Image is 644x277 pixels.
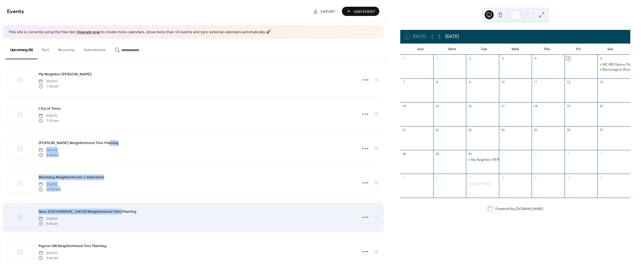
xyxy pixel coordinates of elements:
div: City of Trees [471,182,491,186]
span: This site is currently using the free tier. to create more calendars, show more than 10 events an... [8,30,271,35]
div: My Neighbor Totoro [466,157,499,162]
a: Blooming Neighborhoods Celebration [39,174,104,180]
div: 24 [501,128,505,132]
div: 6 [435,175,439,180]
div: Sun [405,44,436,55]
div: 2 [468,56,472,61]
div: 14 [402,104,406,108]
span: [DATE] [39,147,58,152]
div: 7 [468,175,472,180]
a: My Neighbor [PERSON_NAME] [39,71,92,77]
div: 10 [501,80,505,84]
div: 11 [533,80,538,84]
div: 18 [533,104,538,108]
span: 10:00 am [39,187,60,192]
div: 10 [566,175,570,180]
div: 4 [599,152,603,156]
div: Bloomington Branches Event [597,67,630,72]
span: [DATE] [39,113,58,118]
div: 8 [435,80,439,84]
a: [PERSON_NAME] Neighborhood Tree Planting [39,140,119,146]
div: Sat [594,44,626,55]
div: 30 [468,152,472,156]
div: 28 [402,152,406,156]
span: [DATE] [39,79,58,84]
div: 25 [533,128,538,132]
div: 5 [566,56,570,61]
div: MC-IRIS Native Plant Sale [602,62,641,67]
span: 9:00 am [39,153,58,158]
div: 23 [468,128,472,132]
div: 13 [599,80,603,84]
a: [DOMAIN_NAME] [516,207,543,211]
div: 29 [435,152,439,156]
span: 9:00 am [39,256,58,261]
div: Powered by [495,207,543,211]
div: 9 [468,80,472,84]
span: Events [7,6,24,17]
div: Thu [531,44,563,55]
div: 11 [599,175,603,180]
div: 3 [501,56,505,61]
div: 19 [566,104,570,108]
button: Add Event [342,7,379,16]
div: 6 [599,56,603,61]
div: 20 [599,104,603,108]
span: [DATE] [39,182,60,187]
div: 8 [501,175,505,180]
a: Export [309,7,340,16]
a: Near [GEOGRAPHIC_DATA] Neighborhood Tree Planting [39,208,136,215]
div: 4 [533,56,538,61]
div: 1 [435,56,439,61]
div: MC-IRIS Native Plant Sale [597,62,630,67]
div: Tue [468,44,499,55]
span: 7:00 pm [39,118,58,123]
span: 7:00 pm [39,84,58,89]
a: Upgrade now [77,28,100,36]
span: Add Event [354,9,375,15]
div: Wed [499,44,531,55]
div: 16 [468,104,472,108]
button: Recurring [54,39,79,59]
div: 15 [435,104,439,108]
span: [DATE] [39,250,58,255]
button: Upcoming (8) [6,39,37,59]
div: 21 [402,128,406,132]
span: Near [GEOGRAPHIC_DATA] Neighborhood Tree Planting [39,209,136,214]
div: 5 [402,175,406,180]
div: Mon [436,44,468,55]
a: Pigeon Hill Neighborhood Tree Planting [39,243,106,249]
div: 9 [533,175,538,180]
span: City of Trees [39,106,61,111]
div: 17 [501,104,505,108]
div: 26 [566,128,570,132]
div: 22 [435,128,439,132]
a: City of Trees [39,105,61,112]
div: 7 [402,80,406,84]
div: 1 [501,152,505,156]
span: 9:00 am [39,221,58,226]
div: 3 [566,152,570,156]
div: [DATE] [445,33,459,40]
div: 31 [402,56,406,61]
button: Submissions [79,39,110,59]
div: 27 [599,128,603,132]
div: City of Trees [466,182,499,186]
span: [DATE] [39,216,58,221]
div: Fri [563,44,594,55]
span: Export [321,9,335,15]
div: My Neighbor [PERSON_NAME] [471,157,518,162]
div: 2 [533,152,538,156]
div: 12 [566,80,570,84]
button: Past [37,39,54,59]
